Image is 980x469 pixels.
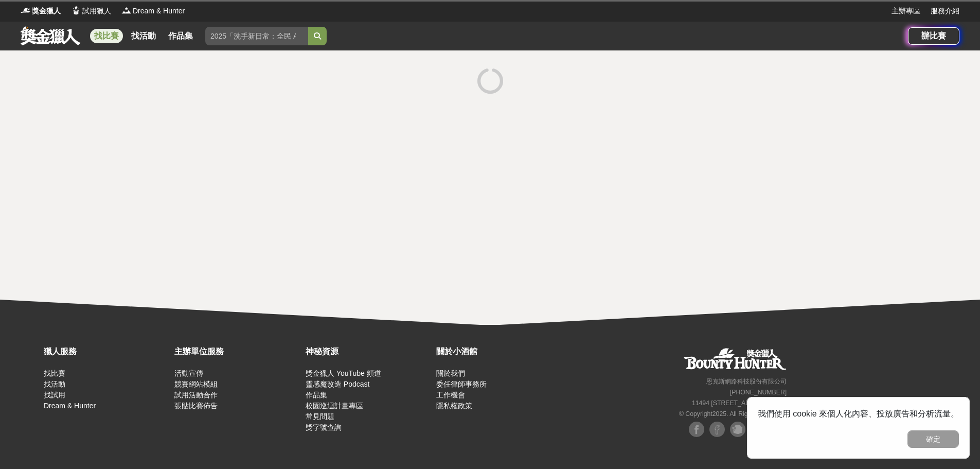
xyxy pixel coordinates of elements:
[90,29,123,43] a: 找比賽
[164,29,197,43] a: 作品集
[908,27,959,45] a: 辦比賽
[121,6,185,16] a: LogoDream & Hunter
[174,345,300,358] div: 主辦單位服務
[692,399,787,407] small: 11494 [STREET_ADDRESS] 3 樓
[306,380,369,388] a: 靈感魔改造 Podcast
[306,402,363,410] a: 校園巡迴計畫專區
[436,369,465,377] a: 關於我們
[758,409,959,418] span: 我們使用 cookie 來個人化內容、投放廣告和分析流量。
[706,378,787,385] small: 恩克斯網路科技股份有限公司
[205,27,308,45] input: 2025「洗手新日常：全民 ALL IN」洗手歌全台徵選
[82,6,111,16] span: 試用獵人
[436,391,465,399] a: 工作機會
[306,391,327,399] a: 作品集
[436,380,487,388] a: 委任律師事務所
[121,5,132,15] img: Logo
[44,391,65,399] a: 找試用
[44,380,65,388] a: 找活動
[133,6,185,16] span: Dream & Hunter
[44,345,169,358] div: 獵人服務
[32,6,61,16] span: 獎金獵人
[44,402,96,410] a: Dream & Hunter
[71,6,111,16] a: Logo試用獵人
[689,422,704,437] img: Facebook
[306,412,334,421] a: 常見問題
[679,410,787,418] small: © Copyright 2025 . All Rights Reserved.
[21,6,61,16] a: Logo獎金獵人
[174,391,218,399] a: 試用活動合作
[306,369,381,377] a: 獎金獵人 YouTube 頻道
[44,369,65,377] a: 找比賽
[931,6,959,16] a: 服務介紹
[436,345,562,358] div: 關於小酒館
[127,29,160,43] a: 找活動
[306,345,431,358] div: 神秘資源
[709,422,725,437] img: Facebook
[730,389,787,396] small: [PHONE_NUMBER]
[730,422,745,437] img: Plurk
[907,430,959,448] button: 確定
[174,369,203,377] a: 活動宣傳
[436,402,472,410] a: 隱私權政策
[71,5,81,15] img: Logo
[306,423,342,431] a: 獎字號查詢
[174,380,218,388] a: 競賽網站模組
[21,5,31,15] img: Logo
[174,402,218,410] a: 張貼比賽佈告
[892,6,920,16] a: 主辦專區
